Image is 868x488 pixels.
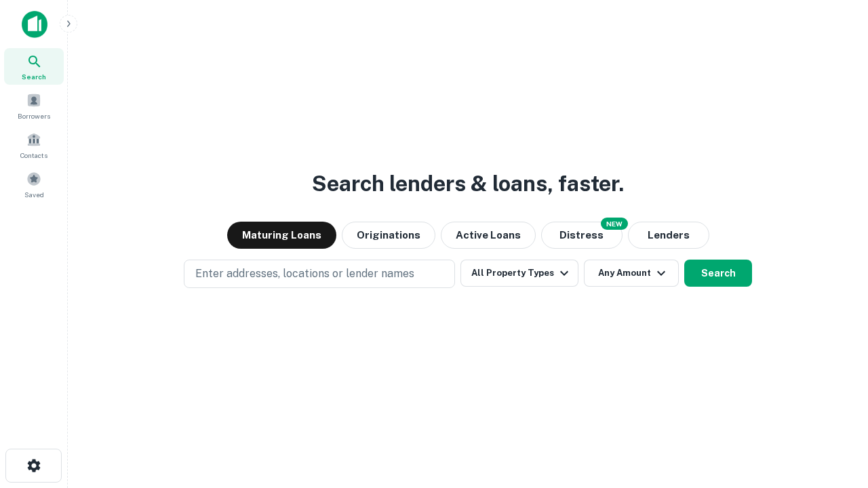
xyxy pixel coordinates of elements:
[4,127,64,163] a: Contacts
[24,189,44,200] span: Saved
[342,222,435,249] button: Originations
[20,150,47,161] span: Contacts
[628,222,709,249] button: Lenders
[4,48,64,85] a: Search
[601,218,628,230] div: NEW
[4,166,64,203] a: Saved
[441,222,536,249] button: Active Loans
[460,260,578,287] button: All Property Types
[584,260,679,287] button: Any Amount
[22,71,46,82] span: Search
[684,260,752,287] button: Search
[184,260,455,288] button: Enter addresses, locations or lender names
[800,380,868,445] iframe: Chat Widget
[541,222,623,249] button: Search distressed loans with lien and other non-mortgage details.
[312,167,624,200] h3: Search lenders & loans, faster.
[227,222,336,249] button: Maturing Loans
[18,110,50,121] span: Borrowers
[4,87,64,124] a: Borrowers
[195,266,414,282] p: Enter addresses, locations or lender names
[22,11,47,38] img: capitalize-icon.png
